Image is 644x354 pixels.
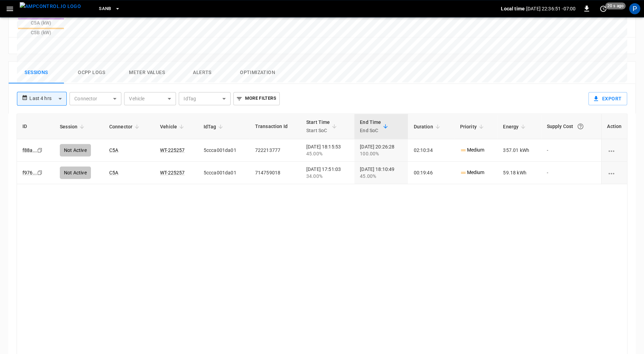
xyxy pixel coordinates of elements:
[501,5,525,12] p: Local time
[547,120,596,133] div: Supply Cost
[605,2,626,9] span: 20 s ago
[204,122,225,131] span: IdTag
[360,126,381,135] p: End SoC
[17,114,54,139] th: ID
[629,3,640,14] div: profile-icon
[160,122,186,131] span: Vehicle
[175,62,230,84] button: Alerts
[64,62,119,84] button: Ocpp logs
[601,114,627,139] th: Action
[306,118,339,135] span: Start TimeStart SoC
[526,5,576,12] p: [DATE] 22:36:51 -07:00
[574,120,587,133] button: The cost of your charging session based on your supply rates
[306,118,330,135] div: Start Time
[360,118,390,135] span: End TimeEnd SoC
[230,62,285,84] button: Optimization
[109,122,141,131] span: Connector
[306,126,330,135] p: Start SoC
[360,118,381,135] div: End Time
[20,2,81,11] img: ampcontrol.io logo
[413,122,442,131] span: Duration
[17,114,627,184] table: sessions table
[607,147,622,154] div: charging session options
[503,122,528,131] span: Energy
[60,122,86,131] span: Session
[250,114,301,139] th: Transaction Id
[96,2,123,16] button: SanB
[119,62,175,84] button: Meter Values
[460,122,485,131] span: Priority
[99,5,111,13] span: SanB
[233,92,279,105] button: More Filters
[29,92,67,105] div: Last 4 hrs
[607,169,622,176] div: charging session options
[598,3,609,14] button: set refresh interval
[9,62,64,84] button: Sessions
[588,92,627,105] button: Export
